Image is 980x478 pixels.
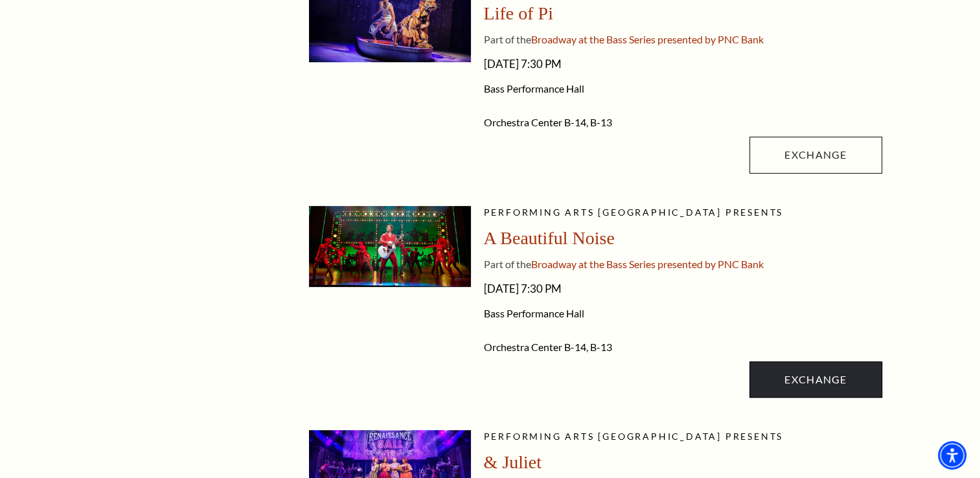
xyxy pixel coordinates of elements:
[484,207,784,218] span: Performing Arts [GEOGRAPHIC_DATA] presents
[484,341,562,353] span: Orchestra Center
[484,307,882,320] span: Bass Performance Hall
[484,279,882,299] span: [DATE] 7:30 PM
[484,3,553,23] span: Life of Pi
[531,258,764,270] span: Broadway at the Bass Series presented by PNC Bank
[564,341,612,353] span: B-14, B-13
[564,116,612,128] span: B-14, B-13
[484,258,531,270] span: Part of the
[309,206,471,287] img: abn-pdp_desktop-1600x800.jpg
[531,33,764,45] span: Broadway at the Bass Series presented by PNC Bank
[484,54,882,74] span: [DATE] 7:30 PM
[484,228,615,248] span: A Beautiful Noise
[484,82,882,95] span: Bass Performance Hall
[749,361,882,398] a: Exchange
[938,441,966,470] div: Accessibility Menu
[484,452,541,472] span: & Juliet
[484,116,562,128] span: Orchestra Center
[484,431,784,442] span: Performing Arts [GEOGRAPHIC_DATA] presents
[484,33,531,45] span: Part of the
[749,137,882,173] a: Exchange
